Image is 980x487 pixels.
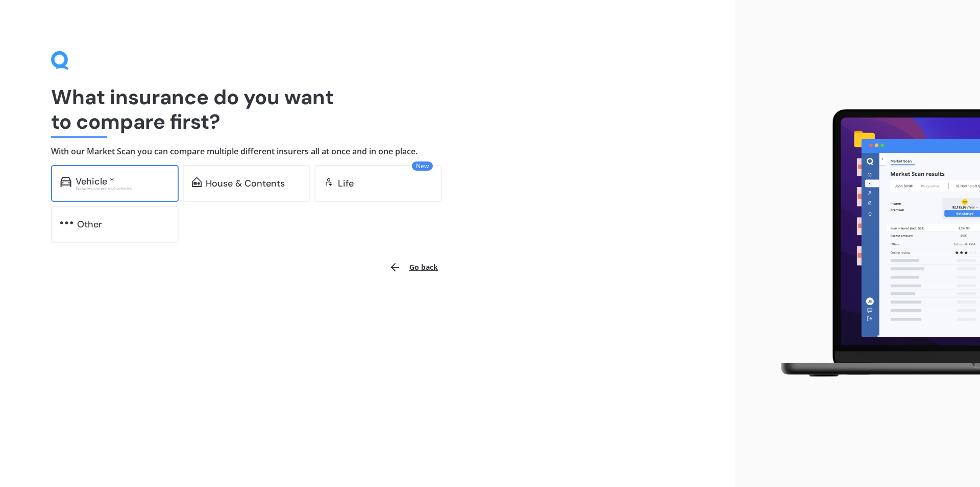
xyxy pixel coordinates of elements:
[60,218,73,228] img: other.81dba5aafe580aa69f38.svg
[324,177,334,187] img: life.f720d6a2d7cdcd3ad642.svg
[338,178,354,189] div: Life
[60,177,71,187] img: car.f15378c7a67c060ca3f3.svg
[51,146,684,157] h4: With our Market Scan you can compare multiple different insurers all at once and in one place.
[412,161,433,171] span: New
[206,178,285,189] div: House & Contents
[192,177,202,187] img: home-and-contents.b802091223b8502ef2dd.svg
[77,219,102,229] div: Other
[76,176,114,187] div: Vehicle *
[76,187,169,191] div: Excludes commercial vehicles
[766,103,980,384] img: laptop.webp
[383,255,444,280] button: Go back
[51,85,684,134] h1: What insurance do you want to compare first?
